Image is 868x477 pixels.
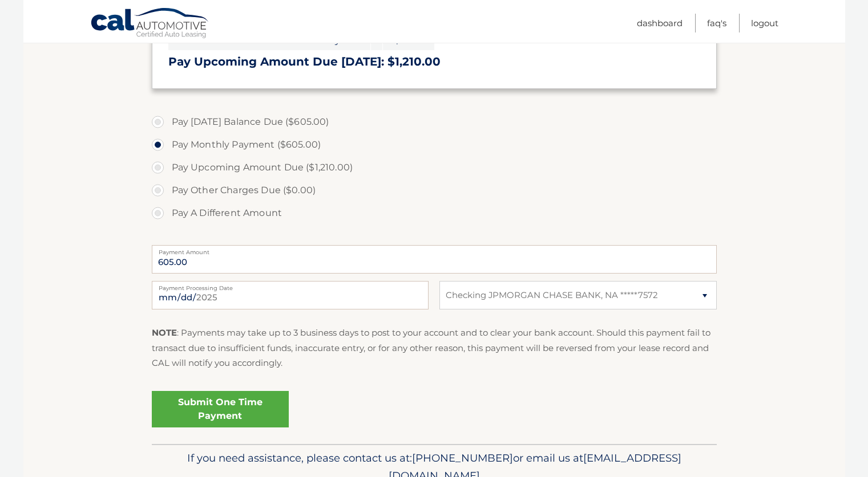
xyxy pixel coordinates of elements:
[168,55,700,69] h3: Pay Upcoming Amount Due [DATE]: $1,210.00
[152,281,429,309] input: Payment Date
[152,179,717,202] label: Pay Other Charges Due ($0.00)
[152,391,289,427] a: Submit One Time Payment
[152,245,717,254] label: Payment Amount
[152,325,717,370] p: : Payments may take up to 3 business days to post to your account and to clear your bank account....
[152,327,177,338] strong: NOTE
[152,202,717,225] label: Pay A Different Amount
[152,245,717,274] input: Payment Amount
[152,133,717,156] label: Pay Monthly Payment ($605.00)
[152,281,429,290] label: Payment Processing Date
[90,7,210,40] a: Cal Automotive
[707,14,726,32] a: FAQ's
[152,111,717,133] label: Pay [DATE] Balance Due ($605.00)
[412,451,513,464] span: [PHONE_NUMBER]
[751,14,778,32] a: Logout
[637,14,683,32] a: Dashboard
[152,156,717,179] label: Pay Upcoming Amount Due ($1,210.00)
